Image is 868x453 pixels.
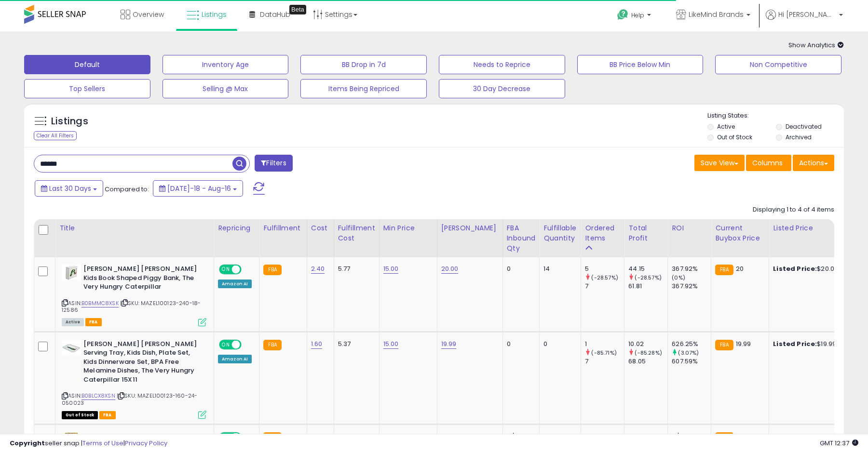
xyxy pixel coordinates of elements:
div: Listed Price [773,223,856,233]
span: Listings [202,10,227,19]
label: Deactivated [786,122,822,131]
a: 20.00 [441,264,459,274]
span: ON [220,433,232,441]
a: 13.00 [441,432,457,441]
button: 30 Day Decrease [439,79,565,98]
div: 0 [507,265,532,273]
div: 5.37 [338,340,372,348]
div: 367.92% [672,282,711,291]
small: (0%) [672,274,685,281]
a: 8.20 [383,432,397,441]
span: Overview [133,10,164,19]
button: Non Competitive [715,55,841,74]
a: 1.60 [311,339,323,349]
b: [PERSON_NAME] [PERSON_NAME] Serving Tray, Kids Dish, Plate Set, Kids Dinnerware Set, BPA Free Mel... [83,340,201,387]
a: Help [610,1,661,31]
b: [PERSON_NAME] [PERSON_NAME] Kids Book Shaped Piggy Bank, The Very Hungry Caterpillar [83,265,201,294]
span: FBA [99,411,116,419]
b: Listed Price: [773,339,817,348]
div: N/A [507,432,532,441]
span: Hi [PERSON_NAME] [778,10,836,19]
div: Clear All Filters [34,131,77,140]
small: (-28.57%) [591,274,618,281]
div: 68.05 [628,357,667,366]
button: [DATE]-18 - Aug-16 [153,180,243,197]
label: Active [717,122,735,131]
div: Fulfillment [263,223,302,233]
span: Show Analytics [788,40,844,50]
strong: Copyright [10,439,45,448]
div: [PERSON_NAME] [441,223,499,233]
div: Current Buybox Price [715,223,765,243]
img: 31Fz1S0rl9L._SL40_.jpg [62,265,81,280]
span: Compared to: [105,185,149,194]
p: Listing States: [707,111,843,120]
button: Selling @ Max [163,79,289,98]
div: Repricing [218,223,255,233]
div: 0 [543,432,573,441]
a: 15.00 [383,264,399,274]
small: FBA [263,432,281,443]
div: $19.99 [773,340,853,348]
button: Default [24,55,150,74]
div: 626.25% [672,340,711,348]
span: ON [220,340,232,348]
small: FBA [715,432,733,443]
small: (-85.28%) [635,349,662,357]
div: 0 [543,340,573,348]
div: 14 [543,265,573,273]
small: FBA [715,265,733,275]
a: B0BMMC8XSK [81,299,119,307]
div: 7 [585,282,624,291]
div: Fulfillment Cost [338,223,375,243]
span: 19.99 [736,339,751,348]
img: 61ZkepmLXIL._SL40_.jpg [62,432,81,452]
small: FBA [715,340,733,350]
a: 15.00 [383,339,399,349]
div: ASIN: [62,265,206,325]
span: All listings currently available for purchase on Amazon [62,318,84,326]
button: Save View [694,155,745,171]
button: BB Drop in 7d [300,55,427,74]
a: 19.99 [441,339,457,349]
small: FBA [263,265,281,275]
div: N/A [672,432,704,441]
div: FBA inbound Qty [507,223,536,253]
label: Archived [786,133,812,141]
span: LikeMind Brands [689,10,744,19]
small: (3.07%) [678,349,699,357]
span: | SKU: MAZEL100123-160-24-050023 [62,392,197,406]
div: Ordered Items [585,223,620,243]
a: Privacy Policy [125,439,167,448]
div: 607.59% [672,357,711,366]
div: Tooltip anchor [289,5,306,14]
b: Listed Price: [773,264,817,273]
a: Terms of Use [82,439,123,448]
div: 1 [585,340,624,348]
button: Top Sellers [24,79,150,98]
a: 3.60 [311,432,325,441]
img: 31YDKmGE9tL._SL40_.jpg [62,340,81,355]
div: 5 [585,265,624,273]
label: Out of Stock [717,133,752,141]
div: Total Profit [628,223,664,243]
div: 10.02 [628,340,667,348]
i: Get Help [617,9,629,21]
div: Min Price [383,223,433,233]
div: ROI [672,223,707,233]
button: Columns [746,155,791,171]
div: 61.81 [628,282,667,291]
span: DataHub [260,10,290,19]
span: Help [631,11,644,19]
div: Cost [311,223,330,233]
div: 5.77 [338,265,372,273]
button: BB Price Below Min [577,55,704,74]
div: 4.55 [338,432,372,441]
div: 0 [628,432,667,441]
div: Amazon AI [218,280,252,288]
span: 11.99 [736,432,749,441]
div: Fulfillable Quantity [543,223,577,243]
span: FBA [85,318,102,326]
div: Displaying 1 to 4 of 4 items [753,205,834,214]
div: 367.92% [672,265,711,273]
